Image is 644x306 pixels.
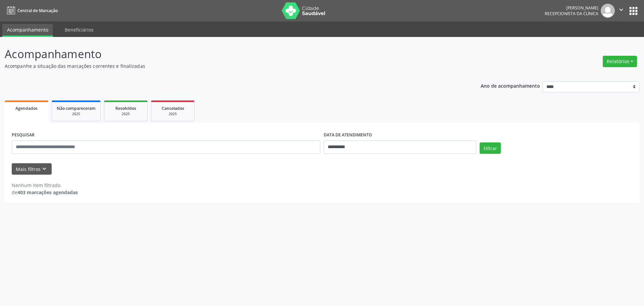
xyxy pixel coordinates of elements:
i: keyboard_arrow_down [41,165,48,173]
img: img [601,4,615,18]
i:  [618,6,625,13]
span: Agendados [15,105,38,111]
button: Mais filtroskeyboard_arrow_down [12,163,52,175]
div: Nenhum item filtrado [12,182,78,189]
a: Beneficiários [60,24,98,36]
span: Resolvidos [115,105,136,111]
span: Central de Marcação [17,8,58,13]
label: PESQUISAR [12,130,35,140]
a: Central de Marcação [5,5,58,16]
span: Não compareceram [57,105,96,111]
strong: 403 marcações agendadas [17,189,78,195]
button: Relatórios [603,56,637,67]
button: Filtrar [480,142,501,154]
p: Acompanhamento [5,46,449,62]
span: Cancelados [162,105,184,111]
div: 2025 [57,112,96,117]
label: DATA DE ATENDIMENTO [324,130,372,140]
p: Acompanhe a situação das marcações correntes e finalizadas [5,62,449,70]
div: [PERSON_NAME] [545,5,598,11]
div: 2025 [109,112,143,117]
a: Acompanhamento [2,24,53,37]
p: Ano de acompanhamento [481,81,540,90]
button:  [615,4,628,18]
div: de [12,189,78,196]
button: apps [628,5,639,17]
div: 2025 [156,112,190,117]
span: Recepcionista da clínica [545,11,598,16]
